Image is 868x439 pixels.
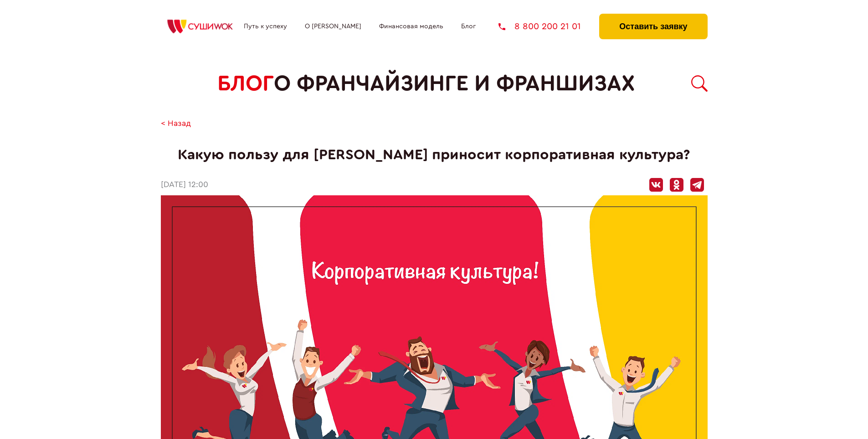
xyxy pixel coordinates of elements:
a: Путь к успеху [244,23,287,30]
a: 8 800 200 21 01 [498,22,581,31]
a: Блог [461,23,476,30]
a: О [PERSON_NAME] [305,23,361,30]
a: < Назад [161,119,191,129]
time: [DATE] 12:00 [161,180,208,190]
span: БЛОГ [217,71,274,96]
button: Оставить заявку [599,14,707,39]
h1: Какую пользу для [PERSON_NAME] приносит корпоративная культура? [161,146,708,163]
span: 8 800 200 21 01 [514,22,581,31]
span: о франчайзинге и франшизах [274,71,635,96]
a: Финансовая модель [379,23,443,30]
